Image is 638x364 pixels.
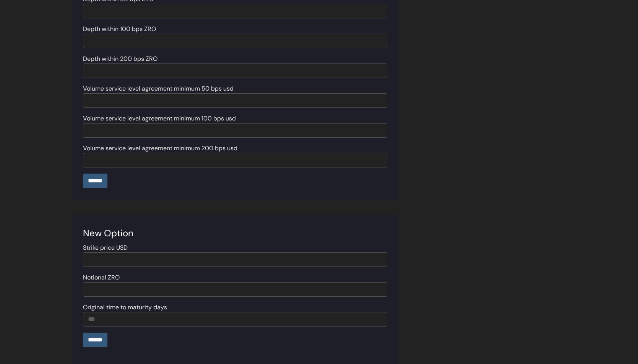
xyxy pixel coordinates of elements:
label: Original time to maturity days [83,303,167,312]
label: Depth within 100 bps ZRO [83,24,156,34]
label: Volume service level agreement minimum 50 bps usd [83,84,234,93]
label: Depth within 200 bps ZRO [83,54,157,63]
label: Volume service level agreement minimum 100 bps usd [83,114,236,123]
div: New Option [83,226,387,240]
label: Volume service level agreement minimum 200 bps usd [83,144,237,153]
label: Notional ZRO [83,273,120,282]
label: Strike price USD [83,243,128,252]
